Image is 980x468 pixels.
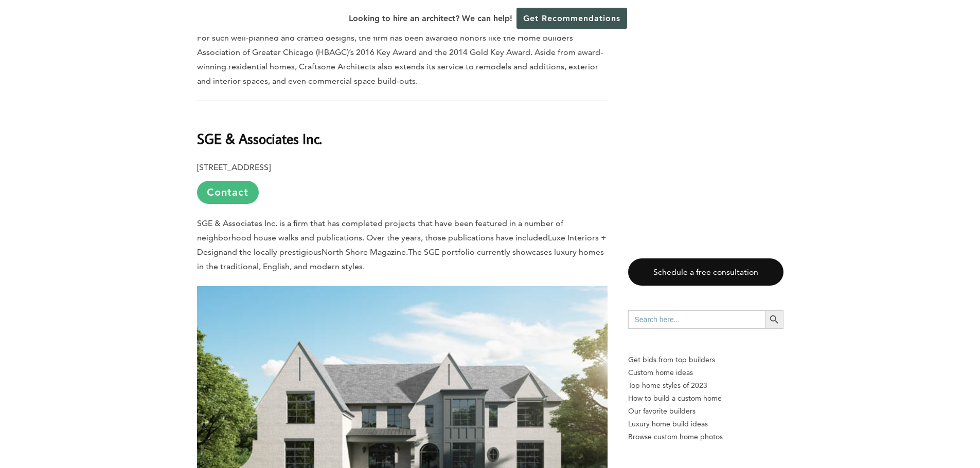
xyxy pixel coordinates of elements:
a: How to build a custom home [628,392,783,405]
b: SGE & Associates Inc. [197,129,322,147]
b: [STREET_ADDRESS] [197,162,271,172]
a: Top home styles of 2023 [628,379,783,392]
a: Contact [197,181,259,204]
a: Luxury home build ideas [628,418,783,430]
a: Get Recommendations [516,8,627,29]
span: SGE & Associates Inc. is a firm that has completed projects that have been featured in a number o... [197,218,563,242]
p: Get bids from top builders [628,353,783,366]
a: Schedule a free consultation [628,258,783,286]
a: Our favorite builders [628,405,783,418]
span: and the locally prestigious [223,247,322,257]
a: Browse custom home photos [628,430,783,443]
span: North Shore Magazine. [322,247,408,257]
a: Custom home ideas [628,366,783,379]
svg: Search [769,314,780,325]
input: Search here... [628,310,765,329]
